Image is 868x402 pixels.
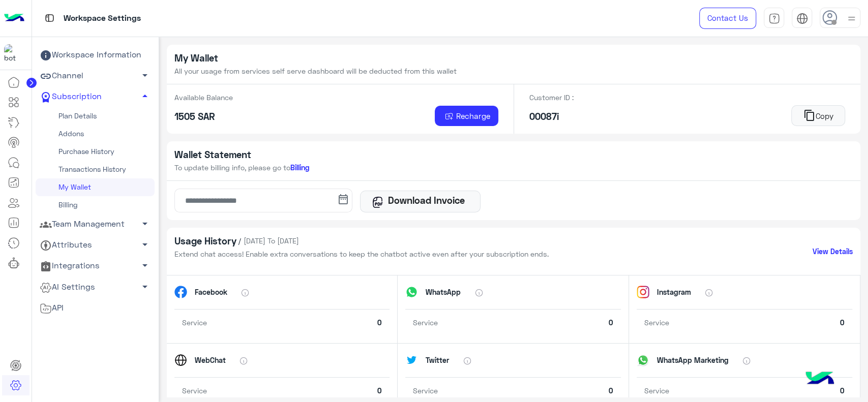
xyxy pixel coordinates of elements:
[413,317,438,328] p: Service
[182,317,207,328] p: Service
[139,218,151,230] span: arrow_drop_down
[644,385,669,396] p: Service
[238,235,242,249] span: /
[290,163,310,172] a: Billing
[4,44,22,63] img: 177882628735456
[384,195,468,206] h5: Download Invoice
[456,111,490,120] span: Recharge
[840,317,845,328] p: 0
[529,92,574,103] p: Customer ID :
[36,235,155,256] a: Attributes
[405,354,418,366] img: twitter.svg
[36,196,155,214] a: Billing
[764,8,784,29] a: tab
[372,196,384,208] img: pdf-icon.svg
[36,297,155,318] a: API
[845,12,858,25] img: profile
[195,287,227,297] span: Facebook
[637,354,649,366] img: whatsappbusinessmarketingconversation.svg
[139,90,151,102] span: arrow_drop_up
[36,66,155,86] a: Channel
[36,125,155,143] a: Addons
[360,191,481,212] button: Download Invoice
[139,281,151,293] span: arrow_drop_down
[64,12,141,25] p: Workspace Settings
[36,45,155,66] a: Workspace Information
[796,13,808,24] img: tab
[36,276,155,297] a: AI Settings
[36,107,155,125] a: Plan Details
[174,249,549,259] p: Extend chat access! Enable extra conversations to keep the chatbot active even after your subscri...
[139,238,151,251] span: arrow_drop_down
[405,286,418,298] img: whatsapp.svg
[36,86,155,107] a: Subscription
[36,143,155,161] a: Purchase History
[768,13,780,24] img: tab
[657,355,729,365] span: WhatsApp Marketing
[40,301,64,315] span: API
[174,67,457,75] span: All your usage from services self serve dashboard will be deducted from this wallet
[174,111,233,122] h5: 1505 SAR
[443,112,456,121] img: recharge icon
[699,8,756,29] a: Contact Us
[377,317,382,328] p: 0
[36,256,155,276] a: Integrations
[426,287,461,297] span: WhatsApp
[4,8,24,29] img: Logo
[36,178,155,196] a: My Wallet
[377,385,382,396] p: 0
[139,69,151,81] span: arrow_drop_down
[791,105,845,126] button: content_copyCopy
[174,163,290,172] span: To update billing info, please go to
[244,235,299,249] span: [DATE] To [DATE]
[139,259,151,271] span: arrow_drop_down
[813,246,853,257] a: View Details
[36,214,155,235] a: Team Management
[802,361,837,397] img: hulul-logo.png
[609,385,613,396] p: 0
[182,385,207,396] p: Service
[644,317,669,328] p: Service
[174,354,187,366] img: webchat.svg
[637,286,649,298] img: instagram.svg
[174,235,236,247] h5: Usage History
[413,385,438,396] p: Service
[195,355,226,365] span: WebChat
[43,12,56,24] img: tab
[174,52,457,64] h5: My Wallet
[657,287,691,297] span: Instagram
[174,286,187,298] img: facebook.svg
[174,149,310,161] h5: Wallet Statement
[435,106,498,126] button: Recharge
[840,385,845,396] p: 0
[36,161,155,178] a: Transactions History
[337,193,349,205] span: date_range
[609,317,613,328] p: 0
[426,355,449,365] span: Twitter
[803,109,816,121] span: content_copy
[174,92,233,103] p: Available Balance
[529,111,574,122] h5: 00087i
